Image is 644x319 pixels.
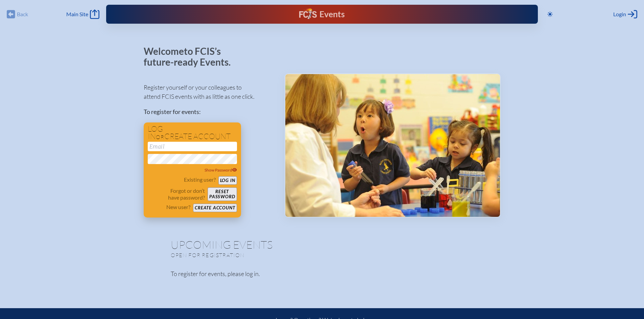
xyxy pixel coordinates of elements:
[66,9,99,19] a: Main Site
[148,187,205,201] p: Forgot or don’t have password?
[193,204,237,212] button: Create account
[148,142,237,151] input: Email
[285,74,500,217] img: Events
[156,134,164,140] span: or
[205,167,237,173] span: Show Password
[171,252,349,258] p: Open for registration
[184,176,216,183] p: Existing user?
[171,239,474,250] h1: Upcoming Events
[208,187,237,201] button: Resetpassword
[144,46,238,67] p: Welcome to FCIS’s future-ready Events.
[218,176,237,185] button: Log in
[613,11,626,18] span: Login
[171,269,474,278] p: To register for events, please log in.
[144,107,274,116] p: To register for events:
[144,83,274,101] p: Register yourself or your colleagues to attend FCIS events with as little as one click.
[148,125,237,140] h1: Log in create account
[225,8,419,20] div: FCIS Events — Future ready
[66,11,88,18] span: Main Site
[166,204,190,210] p: New user?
